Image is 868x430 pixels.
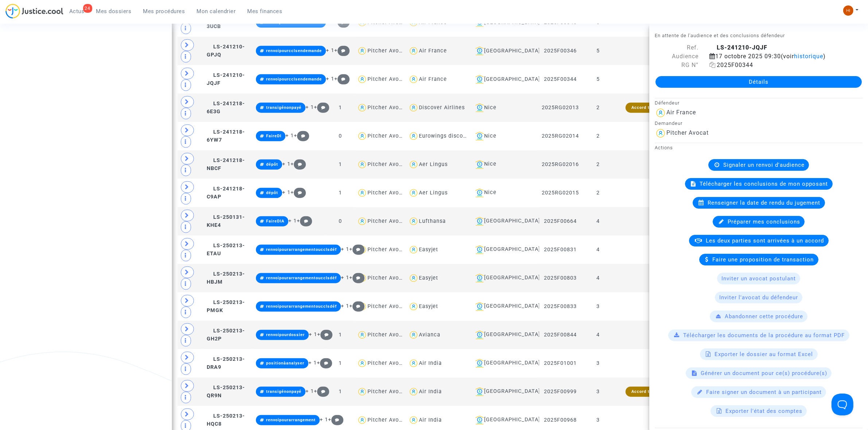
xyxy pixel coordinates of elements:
div: [GEOGRAPHIC_DATA] [472,47,537,55]
div: Nice [472,132,537,141]
div: [GEOGRAPHIC_DATA] [472,359,537,368]
div: Audience [649,52,704,61]
td: 2 [581,179,615,207]
div: Air France [419,19,447,25]
span: dépôt [266,162,278,167]
td: 2 [581,94,615,122]
div: Pitcher Avocat [367,332,408,338]
td: 0 [326,207,354,236]
span: renvoipourarrangement [266,418,316,422]
td: 2025F01001 [539,349,581,378]
span: + [328,417,344,423]
div: Pitcher Avocat [367,104,408,111]
td: 3 [581,292,615,321]
span: + 1 [341,303,349,309]
div: 24 [83,4,92,13]
img: icon-user.svg [408,301,419,312]
div: Pitcher Avocat [367,76,408,82]
td: 2025F00999 [539,378,581,406]
div: Pitcher Avocat [367,133,408,139]
span: Exporter le dossier au format Excel [715,351,813,358]
span: Faire signer un document à un participant [706,389,822,395]
td: 4 [581,236,615,264]
span: + 1 [282,189,291,196]
td: 1 [326,150,354,179]
span: LS-250213-DRA9 [207,356,245,370]
img: icon-banque.svg [475,47,484,55]
td: 1 [326,94,354,122]
td: 2 [581,150,615,179]
div: RG N° [649,61,704,70]
td: 0 [326,122,354,150]
span: Mes procédures [143,8,185,15]
a: Détails [655,76,862,88]
span: renvoipourarrangementoucclsdéf [266,247,337,252]
td: 2025F00346 [539,37,581,65]
img: icon-user.svg [357,216,367,227]
td: 1 [326,321,354,349]
div: [GEOGRAPHIC_DATA] [472,217,537,226]
span: + 1 [326,19,334,25]
div: Pitcher Avocat [367,275,408,281]
img: icon-user.svg [408,188,419,198]
span: LS-250213-HBJM [207,271,245,285]
div: Lufthansa [419,218,446,224]
span: LS-241218-6E3G [207,100,245,115]
span: LS-241218-C9AP [207,186,245,200]
div: Pitcher Avocat [367,360,408,366]
img: icon-user.svg [357,273,367,284]
span: LS-241210-3UCB [207,15,245,29]
img: icon-user.svg [357,387,367,397]
img: icon-user.svg [357,415,367,426]
a: Mes procédures [137,6,191,17]
small: Défendeur [655,100,680,106]
div: Nice [472,103,537,112]
small: En attente de l'audience et des conclusions défendeur [655,33,785,38]
div: Air India [419,417,442,423]
td: 1 [326,264,354,292]
div: Easyjet [419,275,438,281]
div: Air France [419,76,447,82]
span: LS-250213-HQC8 [207,413,245,427]
div: Air France [666,109,696,116]
img: icon-banque.svg [475,331,484,339]
b: LS-241210-JQJF [717,44,767,51]
td: 2025F00803 [539,264,581,292]
span: + [291,189,306,196]
img: icon-user.svg [357,330,367,340]
span: + [317,331,333,338]
span: 2025F00344 [709,62,753,68]
div: [GEOGRAPHIC_DATA] [472,274,537,283]
img: icon-banque.svg [475,416,484,425]
div: Pitcher Avocat [666,129,709,136]
small: Actions [655,145,673,150]
span: + [314,388,330,394]
span: Générer un document pour ce(s) procédure(s) [701,370,827,376]
img: icon-user.svg [408,273,419,284]
div: Easyjet [419,303,438,309]
span: Inviter l'avocat du défendeur [719,294,798,301]
span: LS-250213-QR9N [207,384,245,399]
a: Mes finances [242,6,288,17]
div: Pitcher Avocat [367,417,408,423]
span: Télécharger les documents de la procédure au format PDF [684,332,845,339]
span: renvoipourcclsendemande [266,77,322,82]
img: icon-user.svg [408,159,419,170]
span: + [334,76,350,82]
span: + 1 [326,47,334,54]
span: Exporter l'état des comptes [725,408,802,414]
td: 2025RG02014 [539,122,581,150]
img: icon-user.svg [357,245,367,255]
img: icon-user.svg [357,46,367,56]
td: 4 [581,321,615,349]
div: Accord trouvé [626,387,667,397]
img: icon-user.svg [655,107,666,119]
td: 3 [581,349,615,378]
span: Mon calendrier [197,8,236,15]
span: Signaler un renvoi d'audience [723,162,805,168]
iframe: Help Scout Beacon - Open [832,394,853,415]
div: Pitcher Avocat [367,246,408,253]
span: + 1 [308,360,317,366]
img: icon-banque.svg [475,189,484,197]
span: Mes finances [248,8,283,15]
